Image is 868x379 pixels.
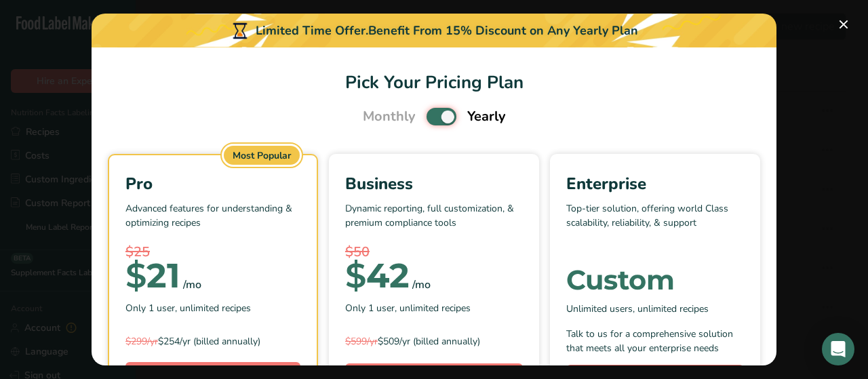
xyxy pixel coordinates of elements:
[125,201,300,242] p: Advanced features for understanding & optimizing recipes
[345,201,523,242] p: Dynamic reporting, full customization, & premium compliance tools
[224,146,300,165] div: Most Popular
[345,255,366,296] span: $
[363,106,416,127] span: Monthly
[566,327,744,355] div: Talk to us for a comprehensive solution that meets all your enterprise needs
[183,277,201,293] div: /mo
[345,172,523,196] div: Business
[822,333,854,365] div: Open Intercom Messenger
[467,106,506,127] span: Yearly
[566,266,744,294] div: Custom
[368,22,638,40] div: Benefit From 15% Discount on Any Yearly Plan
[412,277,431,293] div: /mo
[345,301,471,315] span: Only 1 user, unlimited recipes
[125,172,300,196] div: Pro
[566,302,709,316] span: Unlimited users, unlimited recipes
[566,201,744,242] p: Top-tier solution, offering world Class scalability, reliability, & support
[125,242,300,262] div: $25
[125,255,146,296] span: $
[108,69,760,96] h1: Pick Your Pricing Plan
[125,335,158,348] span: $299/yr
[345,262,410,290] div: 42
[345,334,523,348] div: $509/yr (billed annually)
[92,14,776,47] div: Limited Time Offer.
[125,301,251,315] span: Only 1 user, unlimited recipes
[345,335,378,348] span: $599/yr
[345,242,523,262] div: $50
[125,334,300,348] div: $254/yr (billed annually)
[566,172,744,196] div: Enterprise
[125,262,180,290] div: 21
